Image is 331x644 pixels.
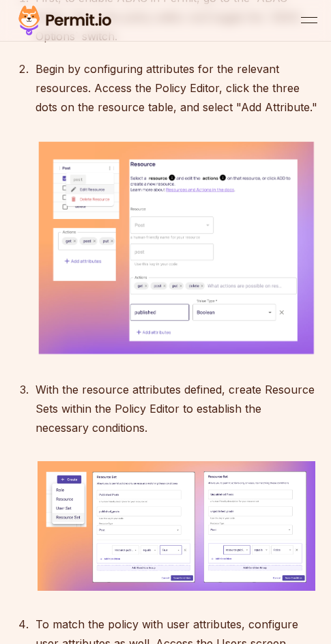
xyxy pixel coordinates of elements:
p: With the resource attributes defined, create Resource Sets within the Policy Editor to establish ... [35,380,317,437]
img: Resource set config blog.png [35,459,317,593]
button: open menu [301,12,317,29]
img: Resource attribute config blog.png [35,138,317,358]
img: Permit logo [14,3,116,38]
p: Begin by configuring attributes for the relevant resources. Access the Policy Editor, click the t... [35,59,317,117]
